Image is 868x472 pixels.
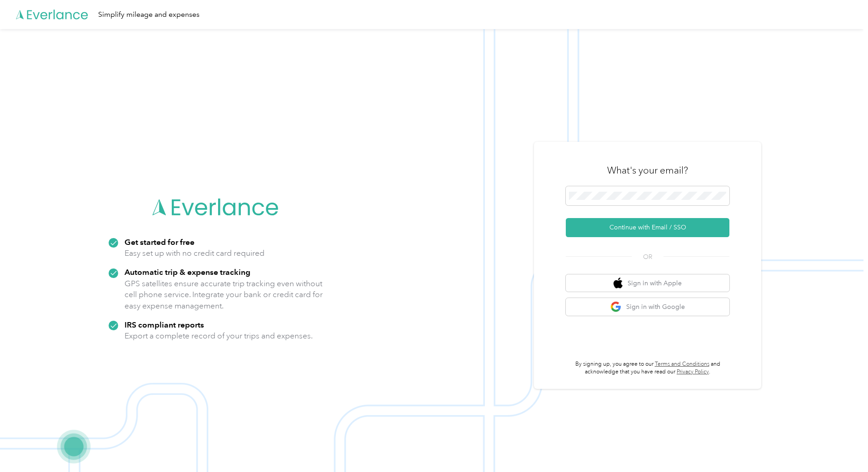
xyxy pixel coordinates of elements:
[125,248,264,259] p: Easy set up with no credit card required
[632,252,663,262] span: OR
[125,320,204,329] strong: IRS compliant reports
[655,361,709,368] a: Terms and Conditions
[614,278,623,289] img: apple logo
[566,274,729,292] button: apple logoSign in with Apple
[677,368,709,375] a: Privacy Policy
[566,298,729,316] button: google logoSign in with Google
[566,360,729,376] p: By signing up, you agree to our and acknowledge that you have read our .
[607,164,688,177] h3: What's your email?
[125,237,195,247] strong: Get started for free
[98,9,200,20] div: Simplify mileage and expenses
[610,301,622,313] img: google logo
[125,278,323,312] p: GPS satellites ensure accurate trip tracking even without cell phone service. Integrate your bank...
[125,267,250,277] strong: Automatic trip & expense tracking
[125,330,313,342] p: Export a complete record of your trips and expenses.
[566,218,729,237] button: Continue with Email / SSO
